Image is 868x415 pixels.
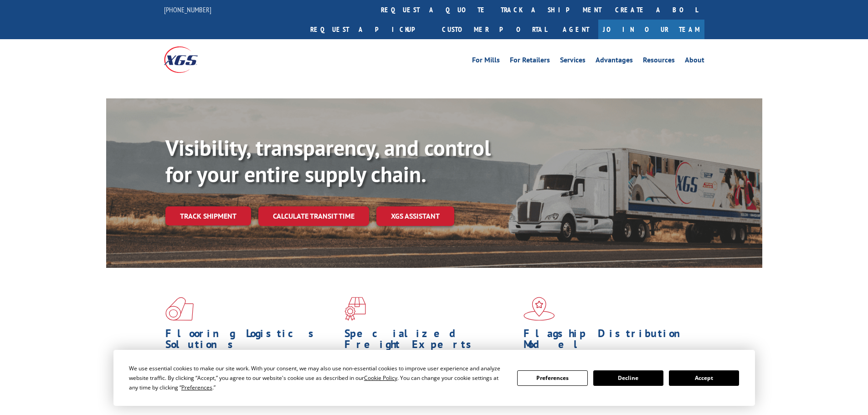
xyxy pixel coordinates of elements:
[669,370,739,386] button: Accept
[593,370,663,386] button: Decline
[344,297,366,321] img: xgs-icon-focused-on-flooring-red
[165,297,194,321] img: xgs-icon-total-supply-chain-intelligence-red
[181,384,212,391] span: Preferences
[165,206,251,225] a: Track shipment
[165,133,491,188] b: Visibility, transparency, and control for your entire supply chain.
[435,20,554,39] a: Customer Portal
[472,56,500,67] a: For Mills
[344,328,517,354] h1: Specialized Freight Experts
[113,350,755,406] div: Cookie Consent Prompt
[560,56,586,67] a: Services
[258,206,369,226] a: Calculate transit time
[554,20,598,39] a: Agent
[598,20,704,39] a: Join Our Team
[524,328,696,354] h1: Flagship Distribution Model
[303,20,435,39] a: Request a pickup
[364,374,397,382] span: Cookie Policy
[524,297,555,321] img: xgs-icon-flagship-distribution-model-red
[165,328,338,354] h1: Flooring Logistics Solutions
[517,370,587,386] button: Preferences
[376,206,454,226] a: XGS ASSISTANT
[510,56,550,67] a: For Retailers
[596,56,633,67] a: Advantages
[685,56,704,67] a: About
[643,56,675,67] a: Resources
[164,5,211,14] a: [PHONE_NUMBER]
[129,364,506,392] div: We use essential cookies to make our site work. With your consent, we may also use non-essential ...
